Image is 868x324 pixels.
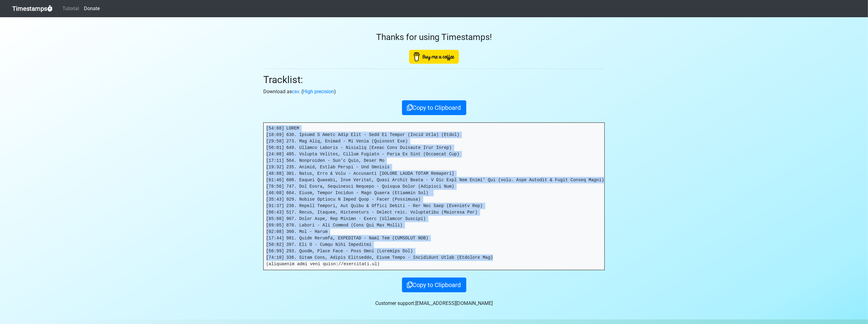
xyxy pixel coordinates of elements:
button: Copy to Clipboard [402,278,466,292]
a: csv [292,89,299,94]
button: Copy to Clipboard [402,100,466,115]
a: Tutorial [60,2,82,15]
p: Download as . ( ) [263,88,605,95]
img: Buy Me A Coffee [409,50,459,64]
a: High precision [303,89,334,94]
a: Donate [82,2,102,15]
h3: Thanks for using Timestamps! [263,32,605,42]
h2: Tracklist: [263,74,605,86]
a: Timestamps [12,2,53,15]
pre: [54:88] LOREM [18:69] 630. Ipsumd S Ametc Adip Elit - Sedd Ei Tempor (Incid Utla) (Etdol) [29:58]... [264,123,604,270]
